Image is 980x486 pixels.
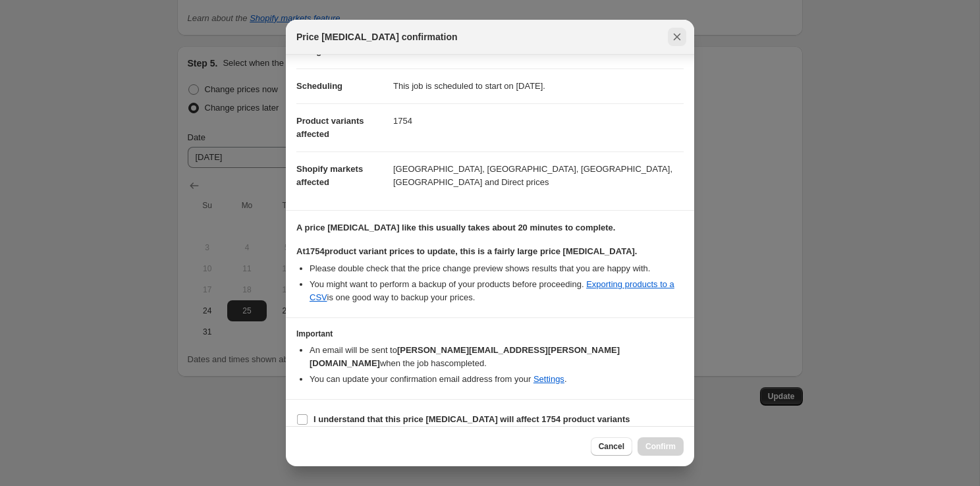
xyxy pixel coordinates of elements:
[310,262,684,275] li: Please double check that the price change preview shows results that you are happy with.
[310,373,684,386] li: You can update your confirmation email address from your .
[591,437,632,456] button: Cancel
[296,116,364,139] span: Product variants affected
[393,68,684,103] dd: This job is scheduled to start on [DATE].
[310,279,674,302] a: Exporting products to a CSV
[296,164,363,187] span: Shopify markets affected
[599,441,624,452] span: Cancel
[668,28,686,46] button: Close
[310,345,620,368] b: [PERSON_NAME][EMAIL_ADDRESS][PERSON_NAME][DOMAIN_NAME]
[310,344,684,370] li: An email will be sent to when the job has completed .
[533,374,564,384] a: Settings
[296,81,342,91] span: Scheduling
[296,223,615,232] b: A price [MEDICAL_DATA] like this usually takes about 20 minutes to complete.
[310,278,684,304] li: You might want to perform a backup of your products before proceeding. is one good way to backup ...
[393,103,684,138] dd: 1754
[313,414,630,424] b: I understand that this price [MEDICAL_DATA] will affect 1754 product variants
[296,329,684,339] h3: Important
[393,151,684,200] dd: [GEOGRAPHIC_DATA], [GEOGRAPHIC_DATA], [GEOGRAPHIC_DATA], [GEOGRAPHIC_DATA] and Direct prices
[296,246,637,256] b: At 1754 product variant prices to update, this is a fairly large price [MEDICAL_DATA].
[296,30,458,43] span: Price [MEDICAL_DATA] confirmation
